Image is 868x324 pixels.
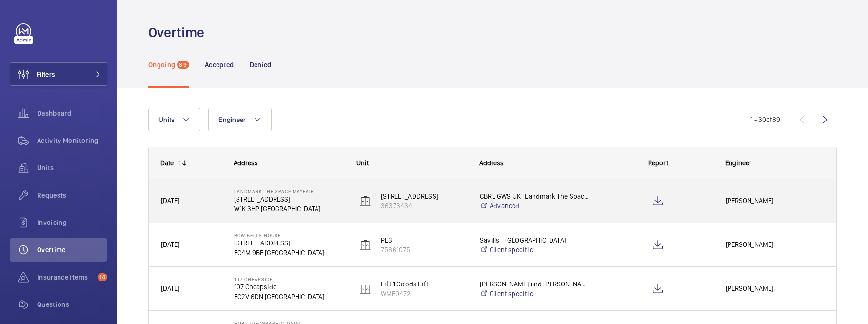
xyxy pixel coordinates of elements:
span: [PERSON_NAME]. [726,239,824,250]
img: elevator.svg [359,195,371,207]
span: of [766,116,772,123]
span: Unit [356,159,369,167]
a: Advanced [480,201,590,211]
p: WME0472 [381,289,467,299]
button: Filters [10,62,107,86]
span: Invoicing [37,218,107,227]
p: [STREET_ADDRESS] [381,191,467,201]
p: W1K 3HP [GEOGRAPHIC_DATA] [234,204,344,214]
p: 36373434 [381,201,467,211]
span: Activity Monitoring [37,136,107,145]
p: 107 Cheapside [234,276,344,282]
span: Units [37,163,107,173]
p: 75861075 [381,245,467,255]
span: Engineer [218,116,246,123]
span: Questions [37,300,107,309]
span: Overtime [37,245,107,255]
span: [DATE] [161,197,179,204]
img: elevator.svg [359,239,371,251]
p: Accepted [205,60,234,70]
h1: Overtime [148,23,210,41]
p: CBRE GWS UK- Landmark The Space Mayfair [480,191,590,201]
p: Landmark The Space Mayfair [234,188,344,194]
p: Lift 1 Goods Lift [381,279,467,289]
span: 1 - 30 89 [750,116,780,123]
p: 107 Cheapside [234,282,344,292]
p: Savills - [GEOGRAPHIC_DATA] [480,235,590,245]
p: Ongoing [148,60,175,70]
span: [PERSON_NAME]. [726,283,824,294]
div: Date [160,159,174,167]
button: Engineer [208,108,272,131]
span: 14 [98,273,107,281]
span: 89 [177,61,189,69]
p: [PERSON_NAME] and [PERSON_NAME] 107 Cheapside [480,279,590,289]
span: Address [479,159,504,167]
p: EC4M 9BE [GEOGRAPHIC_DATA] [234,248,344,258]
span: [DATE] [161,284,179,292]
span: Requests [37,190,107,200]
span: Report [648,159,668,167]
p: Denied [250,60,272,70]
a: Client specific [480,289,590,299]
span: Insurance items [37,272,94,282]
button: Units [148,108,200,131]
span: Address [234,159,258,167]
span: [DATE] [161,241,179,248]
span: [PERSON_NAME]. [726,195,824,206]
img: elevator.svg [359,283,371,295]
p: PL3 [381,235,467,245]
span: Units [158,116,175,123]
p: EC2V 6DN [GEOGRAPHIC_DATA] [234,292,344,302]
p: Bow Bells House [234,232,344,238]
a: Client specific [480,245,590,255]
p: [STREET_ADDRESS] [234,238,344,248]
p: [STREET_ADDRESS] [234,194,344,204]
span: Engineer [725,159,751,167]
span: Dashboard [37,108,107,118]
span: Filters [37,69,55,79]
